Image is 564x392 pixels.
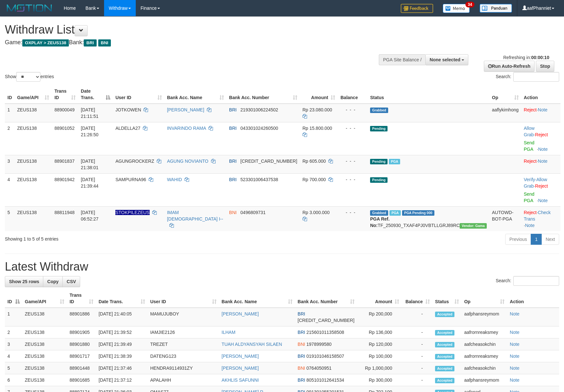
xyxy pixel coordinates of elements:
a: Verify [524,177,535,182]
td: IAMJIE2126 [148,326,219,338]
th: Balance [338,85,367,104]
th: Trans ID: activate to sort column ascending [67,289,96,308]
span: BRI [298,311,305,316]
span: [DATE] 06:52:27 [81,210,99,222]
td: 88901886 [67,308,96,326]
div: Showing 1 to 5 of 5 entries [5,233,230,242]
span: OXPLAY > ZEUS138 [22,39,69,46]
a: Send PGA [524,191,535,203]
a: Note [538,159,548,164]
span: Refreshing in: [503,55,549,60]
a: Note [510,354,519,359]
th: Status [367,85,489,104]
a: Allow Grab [524,126,535,137]
a: [PERSON_NAME] [222,311,259,316]
span: Vendor URL: https://trx31.1velocity.biz [460,223,487,229]
span: BRI [229,107,237,112]
span: Rp 3.000.000 [303,210,330,215]
span: Nama rekening ada tanda titik/strip, harap diedit [115,210,150,215]
td: 1 [5,104,15,122]
a: IMAM [DEMOGRAPHIC_DATA] I-- [167,210,223,222]
td: · · [521,206,560,231]
td: 88901880 [67,338,96,350]
a: Note [538,198,548,203]
span: JOTKOWEN [115,107,141,112]
b: PGA Ref. No: [370,216,389,228]
th: Bank Acc. Number: activate to sort column ascending [227,85,300,104]
span: Copy 043301024260500 to clipboard [240,126,278,131]
th: Bank Acc. Number: activate to sort column ascending [295,289,357,308]
a: Next [541,234,559,245]
td: ZEUS138 [22,362,67,374]
label: Search: [496,72,559,82]
a: Note [525,223,535,228]
td: aafphansreymom [462,308,507,326]
th: Op: activate to sort column ascending [462,289,507,308]
span: Copy 523301006437538 to clipboard [240,177,278,182]
td: - [402,338,432,350]
td: HENDRA9114931ZY [148,362,219,374]
a: Run Auto-Refresh [484,61,535,72]
div: PGA Site Balance / [379,54,425,65]
span: Copy 805101012641534 to clipboard [306,377,344,383]
td: · [521,155,560,173]
td: aafcheasokchin [462,362,507,374]
span: Accepted [435,354,454,359]
td: Rp 300,000 [357,374,402,386]
span: 88900049 [54,107,74,112]
span: [DATE] 21:38:01 [81,159,99,170]
span: ALDELLA27 [115,126,140,131]
img: Button%20Memo.svg [443,4,470,13]
a: Note [538,107,548,112]
select: Showentries [16,72,40,82]
span: BNI [298,366,305,371]
td: ZEUS138 [15,104,52,122]
td: [DATE] 21:39:49 [96,338,148,350]
span: 88901052 [54,126,74,131]
span: None selected [430,57,460,62]
img: MOTION_logo.png [5,3,54,13]
span: BRI [84,39,96,46]
span: BRI [298,377,305,383]
td: ZEUS138 [15,122,52,155]
td: aafcheasokchin [462,338,507,350]
a: Note [510,342,519,347]
button: None selected [425,54,468,65]
span: Copy 151301002972502 to clipboard [298,318,355,323]
td: aaflykimhong [489,104,521,122]
td: TREZET [148,338,219,350]
td: - [402,308,432,326]
span: 88901837 [54,159,74,164]
td: 3 [5,155,15,173]
td: · [521,122,560,155]
div: - - - [340,209,365,216]
td: · · [521,173,560,206]
span: AGUNGROCKERZ [115,159,154,164]
a: Note [510,366,519,371]
th: Bank Acc. Name: activate to sort column ascending [219,289,295,308]
span: Grabbed [370,210,388,216]
th: User ID: activate to sort column ascending [113,85,164,104]
span: Marked by aaftrukkakada [389,159,400,164]
span: Pending [370,159,388,164]
span: BRI [229,177,237,182]
a: Reject [524,210,537,215]
a: Previous [505,234,531,245]
th: Amount: activate to sort column ascending [300,85,338,104]
td: 3 [5,338,22,350]
a: Show 25 rows [5,276,43,287]
span: Copy 219301006224502 to clipboard [240,107,278,112]
td: AUTOWD-BOT-PGA [489,206,521,231]
td: aafrornreaksmey [462,326,507,338]
h1: Latest Withdraw [5,260,559,273]
span: Copy [47,279,59,284]
span: Pending [370,177,388,183]
input: Search: [513,72,559,82]
a: 1 [531,234,542,245]
th: ID: activate to sort column descending [5,289,22,308]
td: DATENG123 [148,350,219,362]
td: 2 [5,326,22,338]
span: Copy 215601011358508 to clipboard [306,330,344,335]
td: [DATE] 21:38:39 [96,350,148,362]
label: Show entries [5,72,54,82]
